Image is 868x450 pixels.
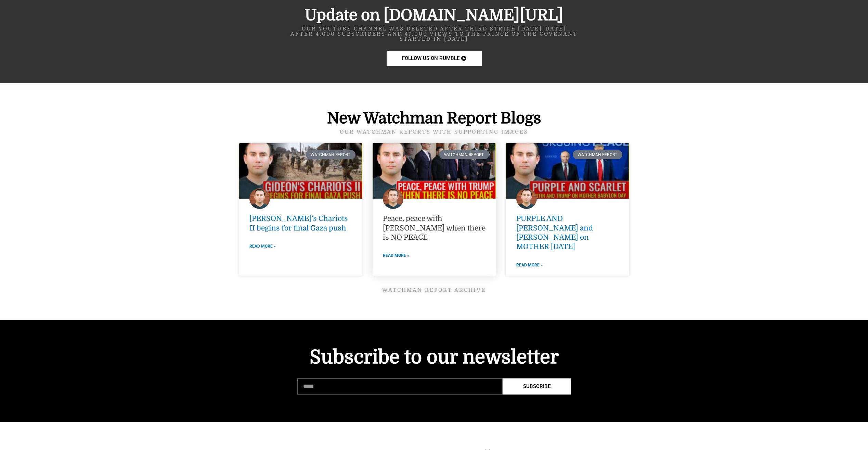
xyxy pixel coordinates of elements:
[306,150,355,159] div: Watchman Report
[402,56,459,61] span: FOLLOW US ON RUMBLE
[249,214,348,232] a: [PERSON_NAME]’s Chariots II begins for final Gaza push
[297,378,571,398] form: New Form
[249,242,276,250] a: Read more about Gideon’s Chariots II begins for final Gaza push
[516,214,593,251] a: PURPLE AND [PERSON_NAME] and [PERSON_NAME] on MOTHER [DATE]
[439,150,489,159] div: Watchman Report
[573,150,622,159] div: Watchman Report
[239,8,629,23] h4: Update on [DOMAIN_NAME][URL]
[383,188,403,209] img: Marco
[239,111,629,126] h4: New Watchman Report Blogs
[383,252,409,259] a: Read more about Peace, peace with Trump when there is NO PEACE
[503,378,571,395] button: Subscribe
[523,384,550,389] span: Subscribe
[297,348,571,366] h4: Subscribe to our newsletter
[249,188,270,209] img: Marco
[382,287,486,293] a: Watchman Report ARCHIVE
[516,188,537,209] img: Marco
[516,261,543,269] a: Read more about PURPLE AND SCARLET Putin and Trump on MOTHER BABYLON day
[387,51,482,66] a: FOLLOW US ON RUMBLE
[383,214,485,241] a: Peace, peace with [PERSON_NAME] when there is NO PEACE
[239,26,629,42] h5: Our youtube channel was DELETED AFTER THIRD STRIKE [DATE][DATE] AFTER 4,000 SUBSCRIBERS AND 47,00...
[239,129,629,135] h5: Our watchman reports with supporting images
